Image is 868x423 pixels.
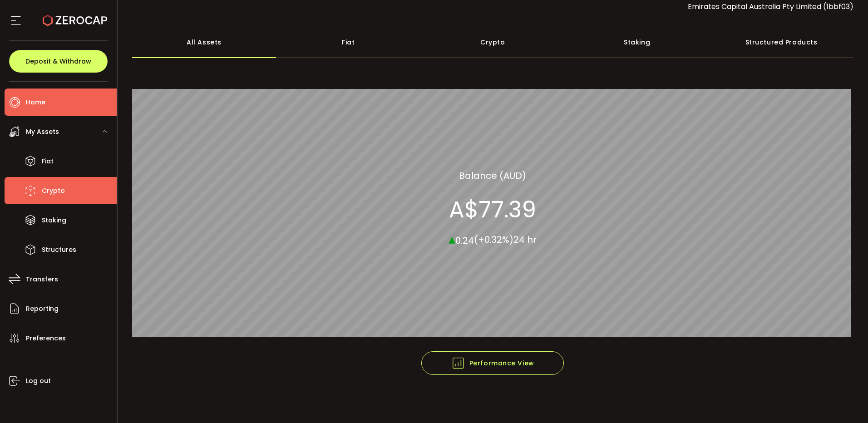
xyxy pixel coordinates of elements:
[25,58,91,64] span: Deposit & Withdraw
[451,356,534,370] span: Performance View
[474,233,513,246] span: (+0.32%)
[26,125,59,138] span: My Assets
[42,184,65,197] span: Crypto
[420,26,565,58] div: Crypto
[421,351,564,375] button: Performance View
[42,243,76,256] span: Structures
[26,302,59,315] span: Reporting
[455,234,474,246] span: 0.24
[709,26,853,58] div: Structured Products
[823,379,868,423] iframe: Chat Widget
[26,273,58,286] span: Transfers
[449,229,455,248] span: ▴
[26,374,51,388] span: Log out
[132,26,276,58] div: All Assets
[42,155,54,168] span: Fiat
[688,1,853,12] span: Emirates Capital Australia Pty Limited (1bbf03)
[42,214,66,227] span: Staking
[513,233,537,246] span: 24 hr
[9,50,108,73] button: Deposit & Withdraw
[26,332,66,345] span: Preferences
[565,26,709,58] div: Staking
[26,96,45,109] span: Home
[459,168,526,182] section: Balance (AUD)
[276,26,420,58] div: Fiat
[449,196,536,223] section: A$77.39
